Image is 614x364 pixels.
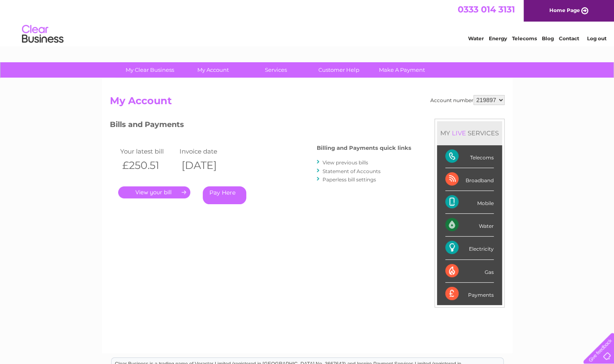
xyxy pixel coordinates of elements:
div: Electricity [445,237,494,259]
div: Payments [445,283,494,305]
a: Pay Here [203,186,246,204]
a: 0333 014 3131 [458,4,515,15]
div: Telecoms [445,145,494,168]
a: Statement of Accounts [323,168,381,174]
a: My Clear Business [116,62,184,78]
div: Broadband [445,168,494,191]
h2: My Account [110,95,505,111]
td: Invoice date [177,146,237,157]
a: Paperless bill settings [323,176,376,183]
img: logo.png [22,22,64,47]
a: My Account [179,62,247,78]
a: Blog [542,35,554,42]
a: Services [242,62,310,78]
th: £250.51 [118,157,178,174]
div: Gas [445,260,494,283]
div: Clear Business is a trading name of Verastar Limited (registered in [GEOGRAPHIC_DATA] No. 3667643... [112,5,503,40]
a: Energy [489,35,507,42]
a: Log out [587,35,606,42]
a: View previous bills [323,159,368,166]
div: LIVE [450,129,468,137]
h3: Bills and Payments [110,119,411,133]
a: Telecoms [512,35,537,42]
div: MY SERVICES [437,121,502,145]
div: Water [445,214,494,237]
h4: Billing and Payments quick links [317,145,411,151]
div: Mobile [445,191,494,214]
th: [DATE] [177,157,237,174]
td: Your latest bill [118,146,178,157]
a: Customer Help [305,62,373,78]
a: . [118,186,190,198]
a: Make A Payment [368,62,436,78]
a: Contact [559,35,579,42]
div: Account number [430,95,505,105]
a: Water [468,35,484,42]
